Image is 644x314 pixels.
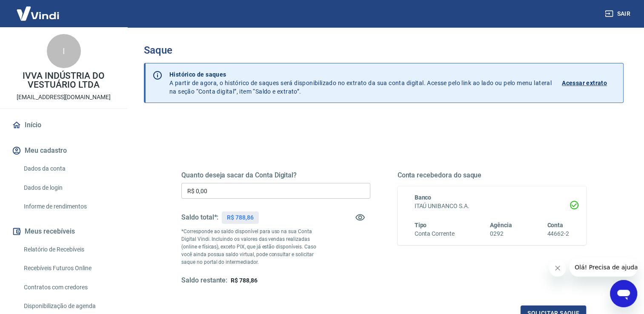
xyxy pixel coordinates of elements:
[562,79,607,87] p: Acessar extrato
[47,34,81,68] div: I
[415,202,570,211] h6: ITAÚ UNIBANCO S.A.
[169,70,552,79] p: Histórico de saques
[181,171,370,180] h5: Quanto deseja sacar da Conta Digital?
[547,222,563,228] span: Conta
[570,258,637,277] iframe: Mensagem da empresa
[610,280,637,307] iframe: Botão para abrir a janela de mensagens
[227,213,254,222] p: R$ 788,86
[20,241,117,258] a: Relatório de Recebíveis
[181,276,227,285] h5: Saldo restante:
[20,160,117,177] a: Dados da conta
[490,229,512,238] h6: 0292
[181,213,218,222] h5: Saldo total*:
[603,6,634,22] button: Sair
[144,44,624,56] h3: Saque
[415,222,427,228] span: Tipo
[181,228,323,266] p: *Corresponde ao saldo disponível para uso na sua Conta Digital Vindi. Incluindo os valores das ve...
[7,71,120,89] p: IVVA INDÚSTRIA DO VESTUÁRIO LTDA
[562,70,616,96] a: Acessar extrato
[10,222,117,241] button: Meus recebíveis
[549,260,566,277] iframe: Fechar mensagem
[10,141,117,160] button: Meu cadastro
[169,70,552,96] p: A partir de agora, o histórico de saques será disponibilizado no extrato da sua conta digital. Ac...
[415,229,455,238] h6: Conta Corrente
[10,0,66,26] img: Vindi
[20,260,117,277] a: Recebíveis Futuros Online
[490,222,512,228] span: Agência
[20,179,117,197] a: Dados de login
[398,171,587,180] h5: Conta recebedora do saque
[20,279,117,296] a: Contratos com credores
[10,116,117,134] a: Início
[5,6,72,13] span: Olá! Precisa de ajuda?
[415,194,432,201] span: Banco
[547,229,569,238] h6: 44662-2
[231,277,258,284] span: R$ 788,86
[17,93,111,102] p: [EMAIL_ADDRESS][DOMAIN_NAME]
[20,198,117,215] a: Informe de rendimentos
